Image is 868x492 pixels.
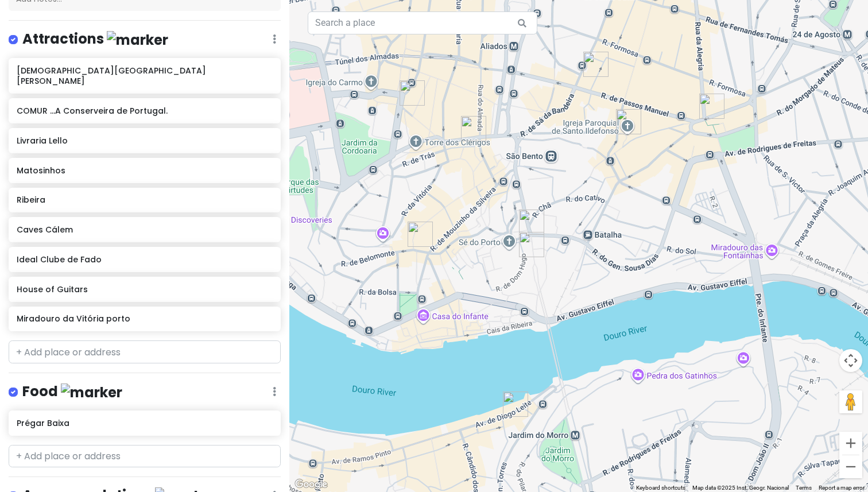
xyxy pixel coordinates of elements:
[408,222,433,247] div: Prégar Baixa
[461,116,486,141] div: COMUR ...A Conserveira de Portugal.
[107,31,168,49] img: marker
[17,195,272,205] h6: Ribeira
[400,80,425,106] div: Livraria Lello
[308,11,537,34] input: Search a place
[692,485,789,491] span: Map data ©2025 Inst. Geogr. Nacional
[839,455,862,478] button: Zoom out
[22,382,122,401] h4: Food
[292,477,330,492] img: Google
[9,445,281,468] input: + Add place or address
[839,432,862,455] button: Zoom in
[636,484,685,492] button: Keyboard shortcuts
[22,30,168,49] h4: Attractions
[839,349,862,372] button: Map camera controls
[17,65,272,86] h6: [DEMOGRAPHIC_DATA][GEOGRAPHIC_DATA][PERSON_NAME]
[616,109,641,134] div: Church of Saint Ildefonso
[583,52,609,77] div: Ideal Clube de Fado
[17,254,272,265] h6: Ideal Clube de Fado
[17,313,272,324] h6: Miradouro da Vitória porto
[819,485,865,491] a: Report a map error
[17,418,272,428] h6: Prégar Baixa
[519,232,544,257] div: House of Guitars
[17,106,272,116] h6: COMUR ...A Conserveira de Portugal.
[503,392,528,417] div: Caves Cálem
[17,135,272,146] h6: Livraria Lello
[796,485,812,491] a: Terms
[519,210,544,235] div: Ribeira
[9,340,281,363] input: + Add place or address
[292,477,330,492] a: Open this area in Google Maps (opens a new window)
[17,284,272,295] h6: House of Guitars
[17,165,272,176] h6: Matosinhos
[61,383,122,401] img: marker
[699,94,724,119] div: R. de Santo Ildefonso 198
[839,390,862,413] button: Drag Pegman onto the map to open Street View
[17,224,272,235] h6: Caves Cálem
